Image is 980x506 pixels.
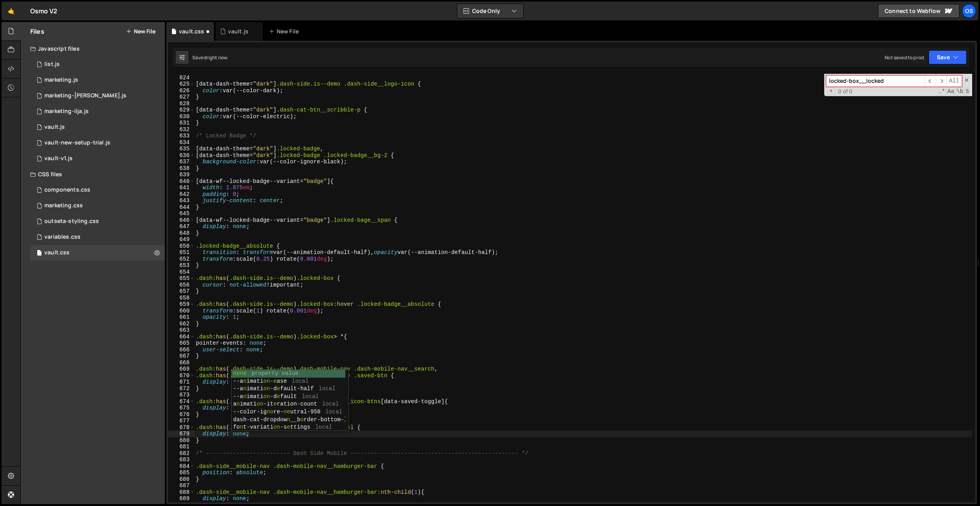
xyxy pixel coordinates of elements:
div: 643 [168,197,195,204]
div: Saved [192,54,227,61]
div: vault.css [179,27,204,35]
div: 16596/45133.js [30,119,165,135]
div: 651 [168,249,195,256]
div: 667 [168,353,195,360]
div: 642 [168,191,195,198]
div: marketing-[PERSON_NAME].js [44,92,126,99]
div: 16596/45156.css [30,214,165,229]
div: marketing.css [44,202,83,209]
div: 625 [168,81,195,88]
span: Toggle Replace mode [827,88,835,95]
span: CaseSensitive Search [947,88,955,95]
div: outseta-styling.css [44,218,99,225]
div: 637 [168,159,195,165]
h2: Files [30,27,44,36]
div: 16596/45151.js [30,57,165,72]
div: list.js [44,61,60,68]
div: 686 [168,476,195,483]
div: variables.css [44,234,80,241]
span: Search In Selection [965,88,970,95]
div: 657 [168,288,195,295]
div: vault.css [44,249,69,256]
div: 16596/45152.js [30,135,165,151]
div: 655 [168,275,195,282]
span: Alt-Enter [946,75,962,87]
div: 656 [168,282,195,289]
div: 646 [168,217,195,224]
div: 674 [168,398,195,405]
div: vault.js [44,124,65,131]
a: Os [962,4,976,18]
div: 678 [168,424,195,431]
div: 647 [168,223,195,230]
span: ​ [936,75,947,87]
div: 671 [168,379,195,385]
div: 663 [168,327,195,334]
div: vault.js [228,27,248,35]
div: 16596/45511.css [30,182,165,198]
div: 672 [168,385,195,392]
div: 629 [168,107,195,113]
div: 16596/45154.css [30,229,165,245]
div: 675 [168,405,195,411]
div: Javascript files [21,41,165,57]
div: 659 [168,301,195,308]
div: 632 [168,126,195,133]
div: CSS files [21,166,165,182]
div: 662 [168,321,195,327]
div: 633 [168,133,195,139]
div: 658 [168,295,195,301]
span: ​ [925,75,936,87]
div: 660 [168,308,195,314]
div: 654 [168,269,195,276]
div: 669 [168,366,195,373]
div: marketing-ilja.js [44,108,89,115]
div: Osmo V2 [30,6,57,16]
a: 🤙 [2,2,21,20]
div: 680 [168,437,195,444]
div: 638 [168,165,195,172]
div: 16596/45132.js [30,151,165,166]
div: 645 [168,210,195,217]
button: Save [929,50,967,64]
div: 640 [168,178,195,185]
div: 688 [168,489,195,496]
div: 631 [168,120,195,126]
div: 16596/45424.js [30,88,165,104]
div: Not saved to prod [885,54,924,61]
div: 639 [168,172,195,178]
div: 653 [168,262,195,269]
div: 630 [168,113,195,120]
div: 661 [168,314,195,321]
div: 649 [168,236,195,243]
div: New File [269,27,302,35]
div: 635 [168,146,195,152]
div: 683 [168,457,195,463]
div: 679 [168,431,195,437]
div: 16596/45153.css [30,245,165,261]
div: vault-new-setup-trial.js [44,139,110,146]
div: marketing.js [44,77,78,84]
div: 677 [168,418,195,424]
button: Code Only [457,4,523,18]
div: 684 [168,463,195,470]
div: 641 [168,184,195,191]
button: New File [126,28,155,35]
div: 665 [168,340,195,347]
div: 687 [168,482,195,489]
div: 652 [168,256,195,263]
div: 689 [168,495,195,502]
div: 16596/45446.css [30,198,165,214]
div: 636 [168,152,195,159]
div: 624 [168,75,195,81]
div: 681 [168,444,195,450]
div: vault-v1.js [44,155,73,162]
div: 628 [168,100,195,107]
div: 648 [168,230,195,237]
div: 670 [168,373,195,379]
a: Connect to Webflow [878,4,960,18]
div: components.css [44,186,90,194]
span: RegExp Search [938,88,946,95]
div: 664 [168,334,195,340]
